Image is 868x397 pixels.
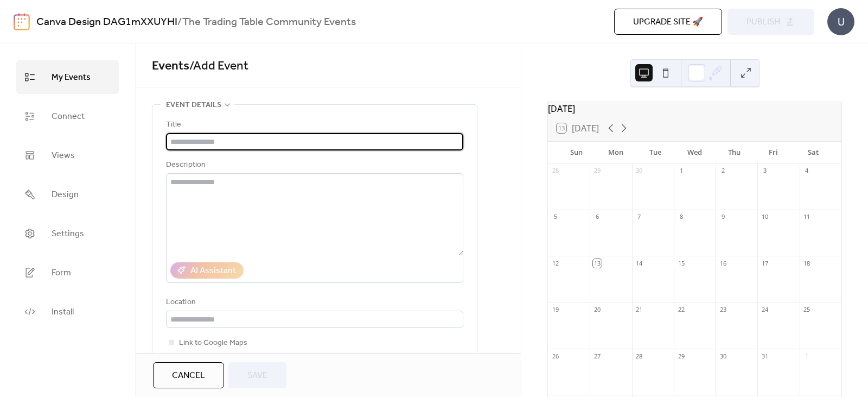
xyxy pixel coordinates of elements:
div: 30 [719,352,727,360]
div: 9 [719,213,727,221]
div: 24 [761,306,769,314]
div: Sun [557,142,596,163]
div: Description [166,159,461,172]
a: Events [152,54,189,78]
div: 14 [635,259,643,267]
div: 16 [719,259,727,267]
span: Design [52,186,79,204]
div: Sat [793,142,833,163]
div: 28 [551,167,559,175]
div: 15 [677,259,685,267]
div: 2 [719,167,727,175]
div: 3 [761,167,769,175]
div: 29 [677,352,685,360]
div: Wed [675,142,714,163]
a: Views [16,138,119,172]
div: 17 [761,259,769,267]
div: 23 [719,306,727,314]
div: 1 [677,167,685,175]
button: Upgrade site 🚀 [614,9,722,35]
a: Connect [16,99,119,133]
span: Settings [52,225,84,243]
a: Settings [16,217,119,250]
span: My Events [52,69,91,86]
div: 27 [593,352,601,360]
div: 25 [803,306,811,314]
div: 8 [677,213,685,221]
span: Cancel [172,369,205,382]
div: Tue [635,142,675,163]
div: [DATE] [548,102,841,115]
div: 31 [761,352,769,360]
div: 28 [635,352,643,360]
div: 29 [593,167,601,175]
div: 10 [761,213,769,221]
div: 22 [677,306,685,314]
span: / Add Event [189,54,248,78]
b: The Trading Table Community Events [182,12,356,33]
span: Views [52,147,75,165]
div: 5 [551,213,559,221]
span: Connect [52,108,85,125]
div: Location [166,296,461,309]
div: 1 [803,352,811,360]
div: 20 [593,306,601,314]
span: Form [52,264,71,282]
span: Link to Google Maps [179,337,247,350]
a: Design [16,178,119,211]
a: Install [16,295,119,329]
button: Cancel [153,362,224,388]
div: U [827,8,854,35]
div: 13 [593,259,601,267]
b: / [177,12,182,33]
div: Mon [596,142,636,163]
div: 11 [803,213,811,221]
div: 19 [551,306,559,314]
a: Form [16,256,119,289]
div: Fri [754,142,794,163]
img: logo [14,13,30,30]
div: 12 [551,259,559,267]
div: Title [166,118,461,131]
a: Canva Design DAG1mXXUYHI [36,12,177,33]
div: 6 [593,213,601,221]
div: 30 [635,167,643,175]
span: Upgrade site 🚀 [633,16,703,29]
div: 7 [635,213,643,221]
div: 4 [803,167,811,175]
div: 21 [635,306,643,314]
div: Thu [714,142,754,163]
a: My Events [16,60,119,94]
span: Install [52,304,74,321]
span: Event details [166,99,221,112]
div: 18 [803,259,811,267]
div: 26 [551,352,559,360]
